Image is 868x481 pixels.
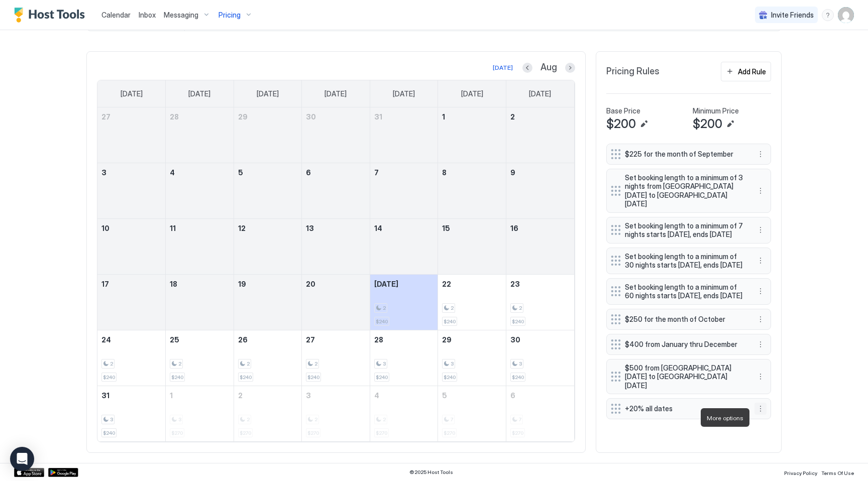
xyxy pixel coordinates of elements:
[374,335,383,344] span: 28
[302,330,370,386] td: August 27, 2025
[606,116,636,132] span: $200
[370,330,438,386] td: August 28, 2025
[139,10,156,20] a: Inbox
[306,335,315,344] span: 27
[442,112,445,121] span: 1
[754,313,767,325] button: More options
[506,386,574,442] td: September 6, 2025
[529,89,551,98] span: [DATE]
[724,118,736,130] button: Edit
[97,107,165,126] a: July 27, 2025
[510,112,515,121] span: 2
[170,335,179,344] span: 25
[97,275,166,330] td: August 17, 2025
[638,118,650,130] button: Edit
[314,80,357,107] a: Wednesday
[510,391,515,400] span: 6
[97,330,166,386] td: August 24, 2025
[522,63,532,73] button: Previous month
[314,360,317,367] span: 2
[393,89,415,98] span: [DATE]
[370,275,438,293] a: August 21, 2025
[302,386,370,405] a: September 3, 2025
[519,360,522,367] span: 3
[111,80,153,107] a: Sunday
[166,219,234,275] td: August 11, 2025
[170,168,175,177] span: 4
[306,112,316,121] span: 30
[234,386,302,405] a: September 2, 2025
[754,371,767,383] button: More options
[754,148,767,160] button: More options
[306,224,314,232] span: 13
[97,219,165,237] a: August 10, 2025
[234,163,302,219] td: August 5, 2025
[302,275,370,293] a: August 20, 2025
[754,285,767,297] button: More options
[625,173,744,208] span: Set booking length to a minimum of 3 nights from [GEOGRAPHIC_DATA][DATE] to [GEOGRAPHIC_DATA][DATE]
[370,386,438,442] td: September 4, 2025
[48,468,78,477] a: Google Play Store
[784,467,817,477] a: Privacy Policy
[374,391,379,400] span: 4
[234,219,302,237] a: August 12, 2025
[302,386,370,442] td: September 3, 2025
[519,305,522,311] span: 2
[101,11,131,19] span: Calendar
[166,330,234,386] td: August 25, 2025
[438,163,506,182] a: August 8, 2025
[754,338,767,350] button: More options
[302,107,370,163] td: July 30, 2025
[510,280,520,288] span: 23
[97,330,165,349] a: August 24, 2025
[178,80,221,107] a: Monday
[519,80,561,107] a: Saturday
[97,219,166,275] td: August 10, 2025
[409,469,453,475] span: © 2025 Host Tools
[821,467,854,477] a: Terms Of Use
[14,8,89,23] div: Host Tools Logo
[374,224,382,232] span: 14
[625,364,744,390] span: $500 from [GEOGRAPHIC_DATA][DATE] to [GEOGRAPHIC_DATA][DATE]
[170,391,173,400] span: 1
[370,219,438,275] td: August 14, 2025
[822,9,834,21] div: menu
[506,219,574,237] a: August 16, 2025
[493,63,513,72] div: [DATE]
[754,313,767,325] div: menu
[754,255,767,267] button: More options
[451,80,493,107] a: Friday
[97,386,166,442] td: August 31, 2025
[754,255,767,267] div: menu
[247,80,289,107] a: Tuesday
[510,224,518,232] span: 16
[97,386,165,405] a: August 31, 2025
[510,168,515,177] span: 9
[238,224,246,232] span: 12
[166,163,234,182] a: August 4, 2025
[721,62,771,81] button: Add Rule
[506,386,574,405] a: September 6, 2025
[506,163,574,182] a: August 9, 2025
[234,386,302,442] td: September 2, 2025
[606,106,640,115] span: Base Price
[506,107,574,163] td: August 2, 2025
[754,338,767,350] div: menu
[512,374,524,381] span: $240
[306,280,315,288] span: 20
[625,221,744,239] span: Set booking length to a minimum of 7 nights starts [DATE], ends [DATE]
[101,10,131,20] a: Calendar
[754,403,767,415] div: menu
[754,224,767,236] button: More options
[101,224,110,232] span: 10
[240,374,252,381] span: $240
[238,168,243,177] span: 5
[510,335,520,344] span: 30
[754,403,767,415] button: More options
[238,280,246,288] span: 19
[383,360,386,367] span: 3
[97,163,166,219] td: August 3, 2025
[784,470,817,476] span: Privacy Policy
[101,168,106,177] span: 3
